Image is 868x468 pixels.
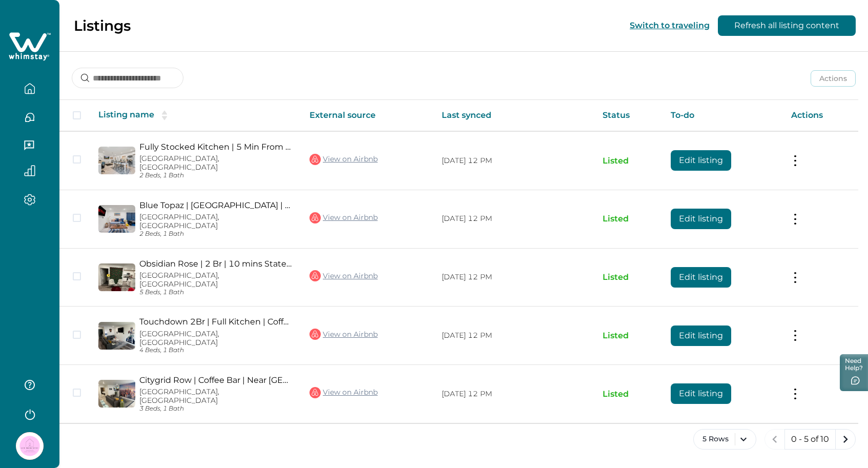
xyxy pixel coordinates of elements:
a: View on Airbnb [309,269,378,282]
p: 4 Beds, 1 Bath [139,347,293,354]
p: [DATE] 12 PM [442,389,586,399]
a: Touchdown 2Br | Full Kitchen | Coffee Bar [139,317,293,327]
p: Listed [603,214,654,224]
p: [GEOGRAPHIC_DATA], [GEOGRAPHIC_DATA] [139,213,293,230]
th: External source [301,100,433,131]
button: Edit listing [671,267,731,288]
a: Citygrid Row | Coffee Bar | Near [GEOGRAPHIC_DATA] [139,375,293,385]
p: [DATE] 12 PM [442,156,586,166]
button: Switch to traveling [630,21,710,30]
button: Edit listing [671,325,731,346]
button: previous page [764,429,785,450]
p: [DATE] 12 PM [442,272,586,282]
p: 2 Beds, 1 Bath [139,230,293,238]
th: To-do [663,100,783,131]
p: [GEOGRAPHIC_DATA], [GEOGRAPHIC_DATA] [139,271,293,289]
button: 0 - 5 of 10 [784,429,836,450]
p: [DATE] 12 PM [442,214,586,224]
button: Actions [811,70,856,87]
p: 2 Beds, 1 Bath [139,172,293,179]
button: Edit listing [671,209,731,229]
a: Obsidian Rose | 2 Br | 10 mins State Fair [139,259,293,269]
p: [GEOGRAPHIC_DATA], [GEOGRAPHIC_DATA] [139,154,293,172]
button: Edit listing [671,383,731,404]
p: Listings [74,17,131,34]
th: Last synced [433,100,594,131]
img: Whimstay Host [16,432,44,460]
p: [GEOGRAPHIC_DATA], [GEOGRAPHIC_DATA] [139,388,293,405]
a: Fully Stocked Kitchen | 5 Min From State Fair [139,142,293,152]
p: 3 Beds, 1 Bath [139,405,293,413]
img: propertyImage_Blue Topaz | Near Art District | WiFi [98,205,135,233]
button: sorting [154,110,175,120]
img: propertyImage_Citygrid Row | Coffee Bar | Near Deep Ellum [98,380,135,408]
img: propertyImage_Touchdown 2Br | Full Kitchen | Coffee Bar [98,322,135,350]
p: [DATE] 12 PM [442,331,586,341]
img: propertyImage_Obsidian Rose | 2 Br | 10 mins State Fair [98,263,135,291]
th: Listing name [90,100,301,131]
button: Refresh all listing content [718,15,856,36]
a: Blue Topaz | [GEOGRAPHIC_DATA] | WiFi [139,200,293,210]
img: propertyImage_Fully Stocked Kitchen | 5 Min From State Fair [98,147,135,174]
p: 0 - 5 of 10 [791,434,829,444]
a: View on Airbnb [309,328,378,341]
a: View on Airbnb [309,386,378,399]
p: Listed [603,272,654,282]
a: View on Airbnb [309,211,378,225]
p: [GEOGRAPHIC_DATA], [GEOGRAPHIC_DATA] [139,330,293,347]
th: Actions [783,100,858,131]
button: Edit listing [671,150,731,171]
p: Listed [603,156,654,166]
button: next page [835,429,856,450]
p: Listed [603,389,654,399]
th: Status [594,100,663,131]
a: View on Airbnb [309,153,378,166]
p: Listed [603,331,654,341]
button: 5 Rows [693,429,756,450]
p: 5 Beds, 1 Bath [139,289,293,296]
